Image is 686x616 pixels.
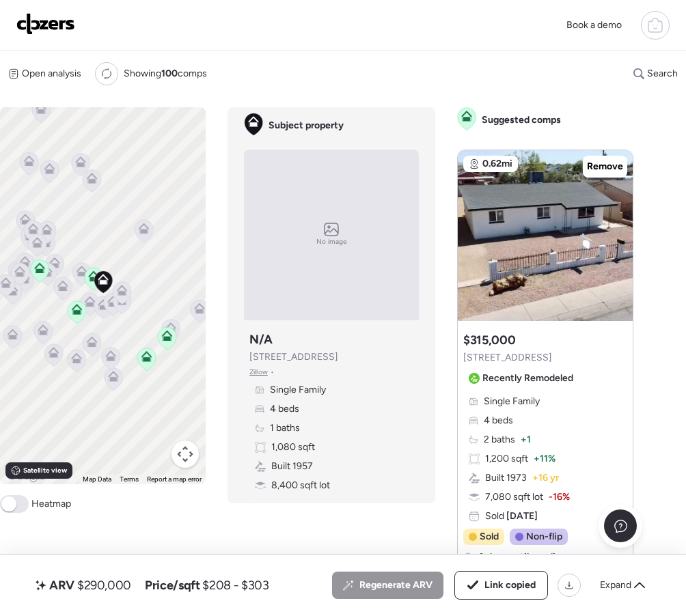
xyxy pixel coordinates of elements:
[600,578,631,592] span: Expand
[485,509,538,523] span: Sold
[484,414,513,428] span: 4 beds
[120,475,139,483] a: Terms (opens in new tab)
[270,383,326,397] span: Single Family
[549,490,570,504] span: -16%
[249,367,268,378] span: Zillow
[271,440,315,454] span: 1,080 sqft
[161,68,178,79] span: 100
[482,372,573,385] span: Recently Remodeled
[504,510,538,522] span: [DATE]
[485,471,527,485] span: Built 1973
[31,497,71,511] span: Heatmap
[484,433,515,447] span: 2 baths
[566,19,622,31] span: Book a demo
[271,479,330,492] span: 8,400 sqft lot
[249,331,273,348] h3: N/A
[485,452,528,466] span: 1,200 sqft
[463,332,515,348] h3: $315,000
[480,530,499,544] span: Sold
[77,577,131,593] span: $290,000
[124,67,207,81] span: Showing comps
[316,236,346,247] span: No image
[482,113,561,127] span: Suggested comps
[463,351,552,365] span: [STREET_ADDRESS]
[359,578,433,592] span: Regenerate ARV
[171,440,199,468] button: Map camera controls
[271,367,274,378] span: •
[484,578,536,592] span: Link copied
[83,475,111,484] button: Map Data
[647,67,678,81] span: Search
[22,67,81,81] span: Open analysis
[526,530,562,544] span: Non-flip
[249,350,338,364] span: [STREET_ADDRESS]
[269,119,344,132] span: Subject property
[16,13,75,35] img: Logo
[145,577,200,593] span: Price/sqft
[482,157,512,171] span: 0.62mi
[202,577,269,593] span: $208 - $303
[521,433,531,447] span: + 1
[484,395,540,408] span: Single Family
[49,577,74,593] span: ARV
[271,460,313,473] span: Built 1957
[270,421,300,435] span: 1 baths
[532,471,559,485] span: + 16 yr
[3,466,49,484] a: Open this area in Google Maps (opens a new window)
[534,452,555,466] span: + 11%
[147,475,202,483] a: Report a map error
[3,466,49,484] img: Google
[23,465,67,476] span: Satellite view
[270,402,299,416] span: 4 beds
[485,490,543,504] span: 7,080 sqft lot
[587,160,623,173] span: Remove
[478,550,566,564] span: 0 days until pending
